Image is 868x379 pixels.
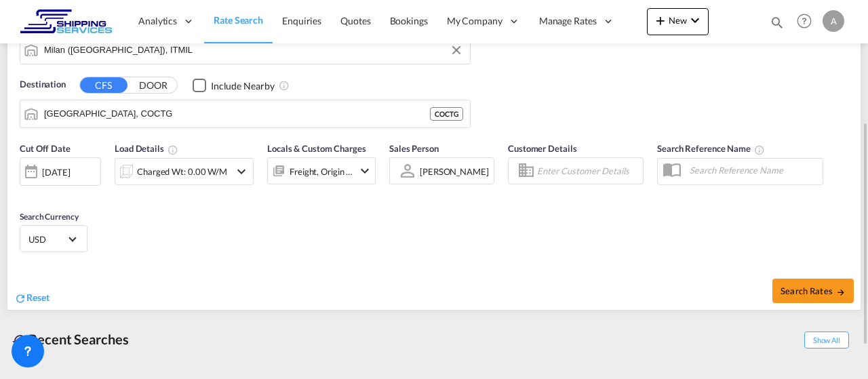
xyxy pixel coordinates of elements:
div: Freight Origin Destinationicon-chevron-down [267,157,376,184]
md-select: Select Currency: $ USDUnited States Dollar [27,229,80,249]
span: My Company [447,14,502,28]
div: Recent Searches [7,324,134,355]
input: Enter Customer Details [537,161,639,181]
div: Freight Origin Destination [290,162,353,181]
span: Show All [804,332,849,348]
span: New [652,15,703,26]
span: Bookings [390,15,428,26]
md-icon: icon-chevron-down [687,12,703,28]
div: Charged Wt: 0.00 W/M [137,162,227,181]
md-datepicker: Select [20,184,30,203]
div: Include Nearby [211,79,275,93]
button: Clear Input [446,40,467,60]
span: Help [793,9,816,33]
md-icon: Unchecked: Ignores neighbouring ports when fetching rates.Checked : Includes neighbouring ports w... [279,80,290,91]
div: icon-refreshReset [14,291,50,306]
span: Manage Rates [539,14,597,28]
span: Cut Off Date [20,143,71,154]
md-icon: Chargeable Weight [167,144,178,155]
span: Quotes [340,15,370,26]
input: Search by Port [44,104,430,124]
span: Locals & Custom Charges [267,143,366,154]
md-icon: icon-plus 400-fg [652,12,669,28]
div: Charged Wt: 0.00 W/Micon-chevron-down [115,158,254,185]
div: [DATE] [42,166,70,178]
div: [DATE] [20,157,101,186]
span: Search Rates [781,285,846,296]
md-checkbox: Checkbox No Ink [193,78,275,92]
md-select: Sales Person: Alex Fermura [418,161,490,181]
div: Help [793,9,823,34]
md-icon: icon-backup-restore [12,333,28,349]
input: Search Reference Name [683,160,823,180]
span: Search Currency [20,212,79,222]
span: Enquiries [282,15,321,26]
span: Destination [20,78,66,92]
button: Search Ratesicon-arrow-right [772,279,854,303]
md-icon: icon-refresh [14,292,26,304]
div: A [823,10,844,32]
span: Load Details [115,143,178,154]
button: CFS [80,77,127,93]
span: Sales Person [389,143,439,154]
span: Search Reference Name [657,143,765,154]
md-icon: icon-chevron-down [357,163,373,179]
span: Rate Search [214,14,263,26]
span: Customer Details [508,143,576,154]
md-icon: icon-magnify [770,15,785,30]
md-icon: Your search will be saved by the below given name [754,144,765,155]
img: 16a45590484b11ec96d1ab294d655fa0.png [20,6,112,37]
md-input-container: Milan (Milano), ITMIL [20,37,470,64]
md-icon: icon-chevron-down [233,163,250,180]
button: icon-plus 400-fgNewicon-chevron-down [647,8,709,35]
button: DOOR [130,77,177,93]
div: icon-magnify [770,15,785,35]
md-icon: icon-arrow-right [836,287,846,297]
span: Reset [26,292,50,303]
input: Search by Port [44,40,463,60]
span: Analytics [138,14,177,28]
div: COCTG [430,107,463,121]
div: [PERSON_NAME] [420,166,489,177]
span: USD [28,233,66,245]
md-input-container: Cartagena, COCTG [20,100,470,127]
